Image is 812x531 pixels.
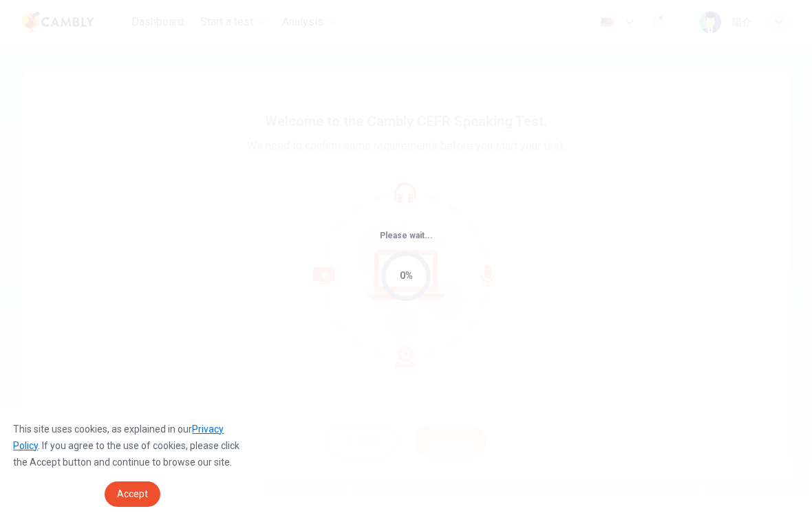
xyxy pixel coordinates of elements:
[13,424,224,451] a: Privacy Policy
[400,268,413,284] div: 0%
[117,488,148,499] span: Accept
[13,424,239,468] span: This site uses cookies, as explained in our . If you agree to the use of cookies, please click th...
[380,231,433,240] span: Please wait...
[105,481,160,507] a: dismiss cookie message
